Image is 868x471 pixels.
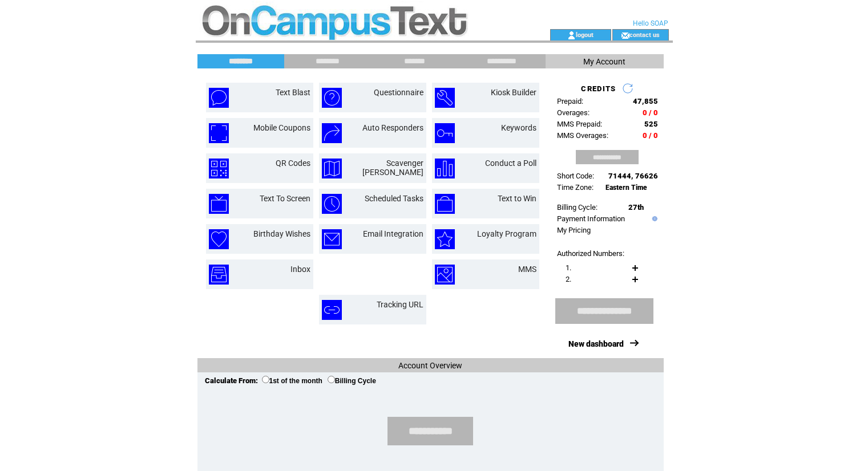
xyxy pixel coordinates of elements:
[209,229,229,249] img: birthday-wishes.png
[566,275,571,283] span: 2.
[435,159,455,178] img: conduct-a-poll.png
[253,229,310,238] a: Birthday Wishes
[568,339,624,348] a: New dashboard
[557,249,624,258] span: Authorized Numbers:
[649,216,657,221] img: help.gif
[322,159,342,178] img: scavenger-hunt.png
[557,97,583,105] span: Prepaid:
[435,229,455,249] img: loyalty-program.png
[633,19,668,27] span: Hello SOAP
[328,376,335,383] input: Billing Cycle
[557,108,590,117] span: Overages:
[262,376,269,383] input: 1st of the month
[621,31,629,40] img: contact_us_icon.gif
[398,361,462,370] span: Account Overview
[557,183,594,192] span: Time Zone:
[262,377,322,385] label: 1st of the month
[633,97,658,105] span: 47,855
[557,214,625,223] a: Payment Information
[518,265,536,274] a: MMS
[435,194,455,214] img: text-to-win.png
[435,265,455,285] img: mms.png
[365,194,423,203] a: Scheduled Tasks
[567,31,576,40] img: account_icon.gif
[557,203,597,212] span: Billing Cycle:
[557,226,591,234] a: My Pricing
[253,123,310,132] a: Mobile Coupons
[322,300,342,320] img: tracking-url.png
[363,229,423,238] a: Email Integration
[374,88,423,97] a: Questionnaire
[608,172,658,180] span: 71444, 76626
[205,376,258,385] span: Calculate From:
[629,31,660,38] a: contact us
[643,108,658,117] span: 0 / 0
[644,120,658,128] span: 525
[276,159,310,168] a: QR Codes
[209,194,229,214] img: text-to-screen.png
[491,88,536,97] a: Kiosk Builder
[501,123,536,132] a: Keywords
[209,265,229,285] img: inbox.png
[435,88,455,108] img: kiosk-builder.png
[322,229,342,249] img: email-integration.png
[576,31,594,38] a: logout
[362,159,423,177] a: Scavenger [PERSON_NAME]
[322,88,342,108] img: questionnaire.png
[605,184,647,192] span: Eastern Time
[435,123,455,143] img: keywords.png
[322,123,342,143] img: auto-responders.png
[485,159,536,168] a: Conduct a Poll
[276,88,310,97] a: Text Blast
[581,84,616,93] span: CREDITS
[362,123,423,132] a: Auto Responders
[328,377,376,385] label: Billing Cycle
[557,131,608,140] span: MMS Overages:
[322,194,342,214] img: scheduled-tasks.png
[557,172,594,180] span: Short Code:
[209,88,229,108] img: text-blast.png
[583,57,625,66] span: My Account
[209,159,229,178] img: qr-codes.png
[209,123,229,143] img: mobile-coupons.png
[377,300,423,309] a: Tracking URL
[498,194,536,203] a: Text to Win
[566,263,571,272] span: 1.
[643,131,658,140] span: 0 / 0
[290,265,310,274] a: Inbox
[260,194,310,203] a: Text To Screen
[477,229,536,238] a: Loyalty Program
[628,203,644,212] span: 27th
[557,120,602,128] span: MMS Prepaid:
